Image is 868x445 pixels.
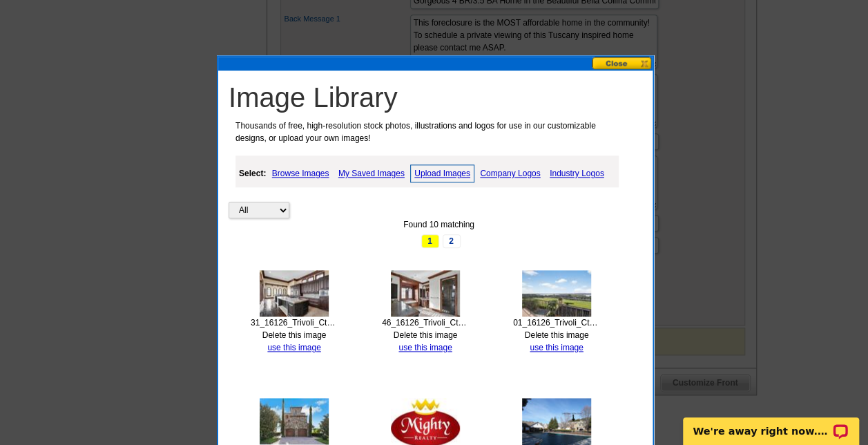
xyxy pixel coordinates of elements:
[398,343,452,352] a: use this image
[382,316,469,329] div: 46_16126_Trivoli_Ct_Montverde_FL_34756_USA-Bathroom-DSC04121.jpg
[391,270,460,316] img: thumb-68eda0d0480fa.jpg
[476,165,543,182] a: Company Logos
[530,343,583,352] a: use this image
[229,218,649,231] div: Found 10 matching
[260,398,329,444] img: thumb-68ed744b67b70.jpg
[522,270,591,316] img: thumb-68eda06058d1d.jpg
[269,165,333,182] a: Browse Images
[262,330,327,340] a: Delete this image
[394,330,458,340] a: Delete this image
[421,234,439,248] span: 1
[525,330,589,340] a: Delete this image
[229,120,624,144] p: Thousands of free, high-resolution stock photos, illustrations and logos for use in our customiza...
[260,270,329,316] img: thumb-68eda11fd102b.jpg
[546,165,608,182] a: Industry Logos
[513,316,600,329] div: 01_16126_Trivoli_Ct_Montverde_FL_34756_USA-Exterior-DSC04106.jpg
[267,343,320,352] a: use this image
[229,81,649,114] h1: Image Library
[410,164,474,182] a: Upload Images
[443,234,461,248] a: 2
[239,169,266,178] strong: Select:
[335,165,408,182] a: My Saved Images
[251,316,338,329] div: 31_16126_Trivoli_Ct_Montverde_FL_34756_USA-Kitchen-DSC04043.jpg
[674,401,868,445] iframe: LiveChat chat widget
